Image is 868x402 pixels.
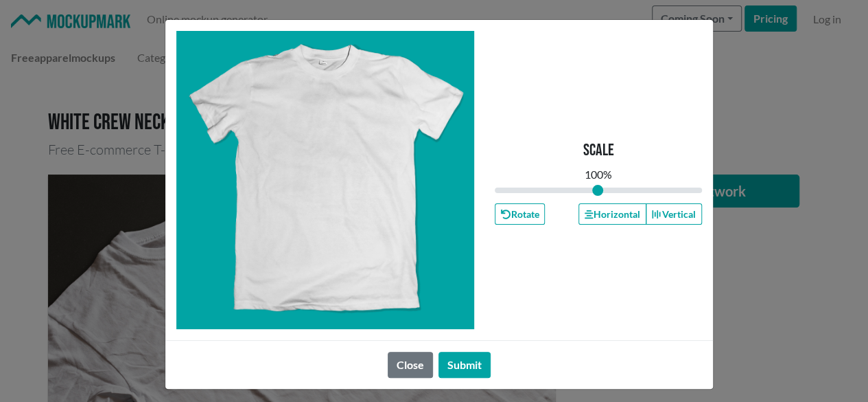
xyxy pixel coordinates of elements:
p: Scale [583,141,614,161]
button: Submit [438,352,491,378]
button: Vertical [646,203,702,225]
button: Horizontal [578,203,646,225]
div: 100 % [585,166,612,183]
button: Rotate [495,203,545,225]
button: Close [388,352,433,378]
